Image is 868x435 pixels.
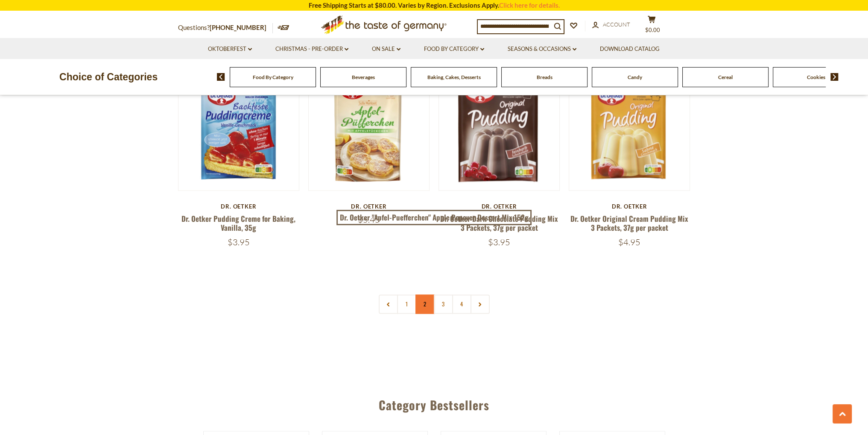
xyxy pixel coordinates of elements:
img: Dr. Oetker Original Cream Pudding Mix 3 Packets, 37g per packet [569,69,690,190]
div: Dr. Oetker [569,203,690,210]
a: Download Catalog [600,44,660,54]
a: Oktoberfest [208,44,252,54]
a: 2 [415,294,435,314]
img: Dr. Oetker Dark Chocolate Pudding Mix 3 Packets, 37g per packet [439,69,560,190]
a: Dr. Oetker Original Cream Pudding Mix 3 Packets, 37g per packet [570,213,688,233]
p: Questions? [178,22,273,33]
a: Seasons & Occasions [508,44,576,54]
a: Food By Category [424,44,484,54]
a: [PHONE_NUMBER] [210,24,266,31]
img: Dr. Oetker Pudding Creme for Baking, Vanilla, 35g [178,69,299,190]
a: Christmas - PRE-ORDER [275,44,348,54]
button: $0.00 [639,15,665,37]
a: 4 [452,294,471,314]
a: On Sale [372,44,400,54]
a: Beverages [352,74,375,80]
a: Dr. Oetker Pudding Creme for Baking, Vanilla, 35g [181,213,295,233]
a: Food By Category [253,74,293,80]
a: 3 [434,294,453,314]
span: $3.95 [228,237,250,247]
a: Dr. Oetker "Apfel-Puefferchen" Apple Popover Dessert Mix 152g [336,210,532,225]
a: Click here for details. [499,1,560,9]
img: Dr. Oetker "Apfel-Puefferchen" Apple Popover Dessert Mix 152g [309,69,430,190]
a: Account [592,20,630,29]
span: $4.95 [618,237,640,247]
a: 1 [397,294,416,314]
img: previous arrow [217,73,225,81]
span: Account [603,21,630,28]
div: Dr. Oetker [438,203,560,210]
a: Breads [537,74,552,80]
span: $3.95 [488,237,510,247]
div: Category Bestsellers [137,385,731,420]
div: Dr. Oetker [178,203,300,210]
img: next arrow [830,73,839,81]
span: $0.00 [645,26,660,33]
div: Dr. Oetker [308,203,430,210]
a: Baking, Cakes, Desserts [427,74,481,80]
a: Cereal [718,74,733,80]
a: Cookies [807,74,825,80]
a: Candy [628,74,642,80]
